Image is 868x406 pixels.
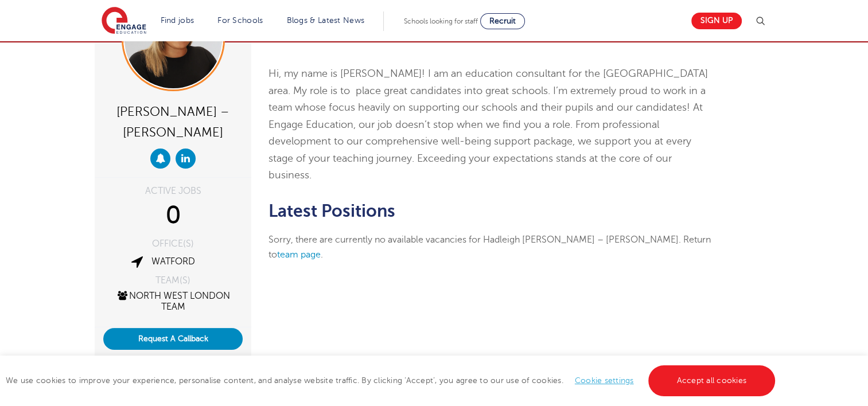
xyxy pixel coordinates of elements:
[287,16,365,25] a: Blogs & Latest News
[6,376,778,385] span: We use cookies to improve your experience, personalise content, and analyse website traffic. By c...
[103,201,243,230] div: 0
[102,7,146,36] img: Engage Education
[103,239,243,248] div: OFFICE(S)
[268,68,708,181] span: Hi, my name is [PERSON_NAME]! I am an education consultant for the [GEOGRAPHIC_DATA] area. My rol...
[691,13,742,29] a: Sign up
[103,276,243,285] div: TEAM(S)
[217,16,263,25] a: For Schools
[404,17,478,25] span: Schools looking for staff
[648,365,776,396] a: Accept all cookies
[103,100,243,143] div: [PERSON_NAME] – [PERSON_NAME]
[103,186,243,196] div: ACTIVE JOBS
[116,291,230,312] a: North West London Team
[268,232,715,263] p: Sorry, there are currently no available vacancies for Hadleigh [PERSON_NAME] – [PERSON_NAME]. Ret...
[268,201,715,221] h2: Latest Positions
[103,328,243,350] button: Request A Callback
[277,249,321,260] a: team page
[151,256,195,267] a: Watford
[575,376,634,385] a: Cookie settings
[161,16,194,25] a: Find jobs
[489,17,516,25] span: Recruit
[480,13,525,29] a: Recruit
